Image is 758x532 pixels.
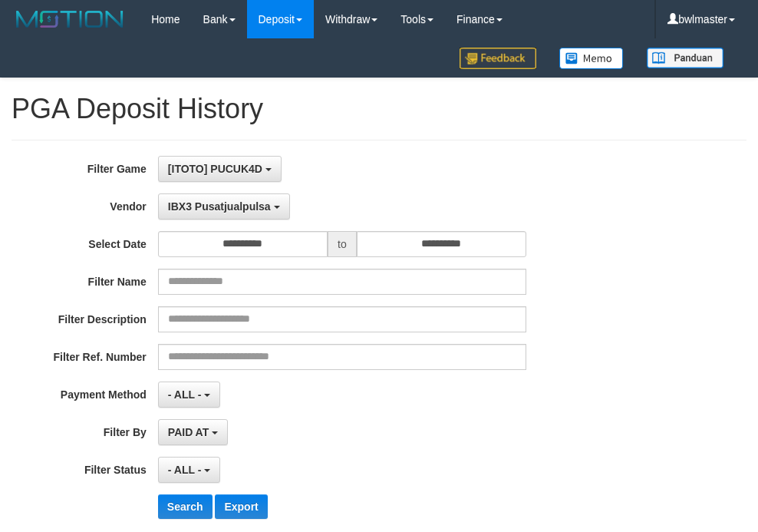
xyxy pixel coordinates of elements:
img: MOTION_logo.png [12,8,128,31]
span: IBX3 Pusatjualpulsa [168,200,271,213]
button: - ALL - [158,457,220,483]
button: [ITOTO] PUCUK4D [158,156,282,182]
img: Feedback.jpg [460,48,536,69]
span: PAID AT [168,426,209,438]
img: Button%20Memo.svg [559,48,624,69]
span: - ALL - [168,388,202,401]
button: Export [215,494,267,519]
span: to [328,231,357,257]
button: IBX3 Pusatjualpulsa [158,193,290,220]
button: - ALL - [158,382,220,408]
span: [ITOTO] PUCUK4D [168,163,262,175]
span: - ALL - [168,464,202,476]
button: PAID AT [158,419,228,445]
button: Search [158,494,213,519]
h1: PGA Deposit History [12,94,746,124]
img: panduan.png [647,48,723,68]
